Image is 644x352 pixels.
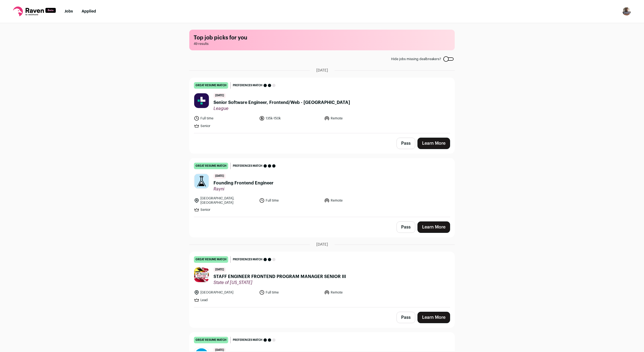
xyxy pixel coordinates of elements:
span: [DATE] [316,68,328,73]
a: great resume match Preferences match [DATE] STAFF ENGINEER FRONTEND PROGRAM MANAGER SENIOR III St... [190,252,454,307]
li: [GEOGRAPHIC_DATA], [GEOGRAPHIC_DATA] [194,196,256,205]
li: Remote [324,196,386,205]
span: [DATE] [213,93,226,98]
span: League [213,106,350,111]
li: Senior [194,123,256,129]
span: Preferences match [233,337,262,343]
li: 135k-150k [259,116,321,121]
span: Rayni [213,186,274,192]
div: great resume match [194,256,228,263]
a: Learn More [417,138,450,149]
span: [DATE] [316,242,328,247]
li: Senior [194,207,256,212]
h1: Top job picks for you [194,34,450,42]
a: great resume match Preferences match [DATE] Senior Software Engineer, Frontend/Web - [GEOGRAPHIC_... [190,78,454,133]
span: 49 results [194,42,450,46]
span: [DATE] [213,267,226,272]
img: 4879479fbf6f800cd7fecb94de7ac7d8b98ea3ed8990529f2f67e985290326b3.jpg [194,174,209,189]
a: Applied [82,10,96,13]
button: Open dropdown [622,7,631,16]
li: [GEOGRAPHIC_DATA] [194,290,256,295]
span: Senior Software Engineer, Frontend/Web - [GEOGRAPHIC_DATA] [213,99,350,106]
button: Pass [397,138,415,149]
img: 19645816-medium_jpg [622,7,631,16]
li: Lead [194,297,256,303]
li: Remote [324,116,386,121]
span: Preferences match [233,163,262,169]
span: Founding Frontend Engineer [213,180,274,186]
a: great resume match Preferences match [DATE] Founding Frontend Engineer Rayni [GEOGRAPHIC_DATA], [... [190,158,454,217]
button: Pass [397,312,415,323]
span: Hide jobs missing dealbreakers? [391,57,441,61]
span: STAFF ENGINEER FRONTEND PROGRAM MANAGER SENIOR III [213,273,346,280]
button: Pass [397,221,415,233]
li: Full time [259,290,321,295]
li: Remote [324,290,386,295]
li: Full time [259,196,321,205]
a: Learn More [417,221,450,233]
img: 55272cf996e3c7e84e2c46140c7b284ab98351146fb94d8189c1703be6758d66.jpg [194,93,209,108]
img: 8a1a9f85219ba3defd653ec5471f57e53227248db3703c015a7059a03c72db14.jpg [194,267,209,282]
div: great resume match [194,163,228,169]
div: great resume match [194,337,228,343]
span: [DATE] [213,174,226,179]
div: great resume match [194,82,228,89]
span: Preferences match [233,83,262,88]
a: Learn More [417,312,450,323]
span: State of [US_STATE] [213,280,346,285]
li: Full time [194,116,256,121]
span: Preferences match [233,257,262,262]
a: Jobs [64,10,73,13]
